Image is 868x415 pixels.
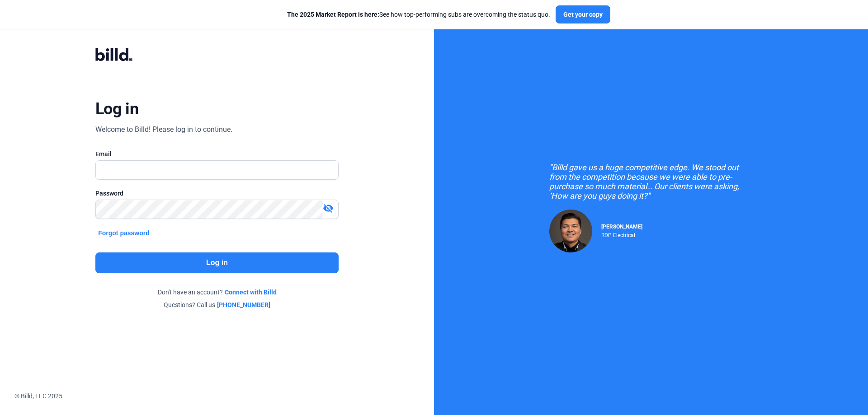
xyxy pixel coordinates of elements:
div: "Billd gave us a huge competitive edge. We stood out from the competition because we were able to... [549,163,753,201]
a: [PHONE_NUMBER] [217,300,270,309]
span: [PERSON_NAME] [601,224,642,230]
button: Get your copy [556,5,610,23]
mat-icon: visibility_off [323,203,334,214]
div: Password [95,189,339,198]
div: See how top-performing subs are overcoming the status quo. [287,10,550,19]
span: The 2025 Market Report is here: [287,11,379,18]
div: Log in [95,99,138,119]
a: Connect with Billd [225,288,277,297]
div: Don't have an account? [95,288,339,297]
div: RDP Electrical [601,230,642,238]
button: Log in [95,252,339,273]
div: Welcome to Billd! Please log in to continue. [95,124,232,135]
img: Raul Pacheco [549,210,592,252]
button: Forgot password [95,228,152,238]
div: Email [95,149,339,159]
div: Questions? Call us [95,300,339,309]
